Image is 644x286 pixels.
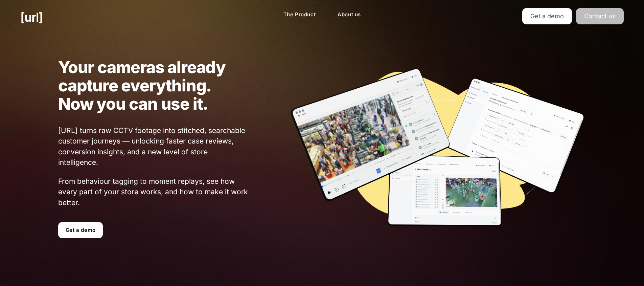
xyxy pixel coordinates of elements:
[332,8,366,21] a: About us
[58,176,249,208] span: From behaviour tagging to moment replays, see how every part of your store works, and how to make...
[20,8,43,26] a: [URL]
[522,8,572,24] a: Get a demo
[58,222,103,238] a: Get a demo
[576,8,624,24] a: Contact us
[58,58,249,113] h1: Your cameras already capture everything. Now you can use it.
[58,125,249,168] span: [URL] turns raw CCTV footage into stitched, searchable customer journeys — unlocking faster case ...
[278,8,321,21] a: The Product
